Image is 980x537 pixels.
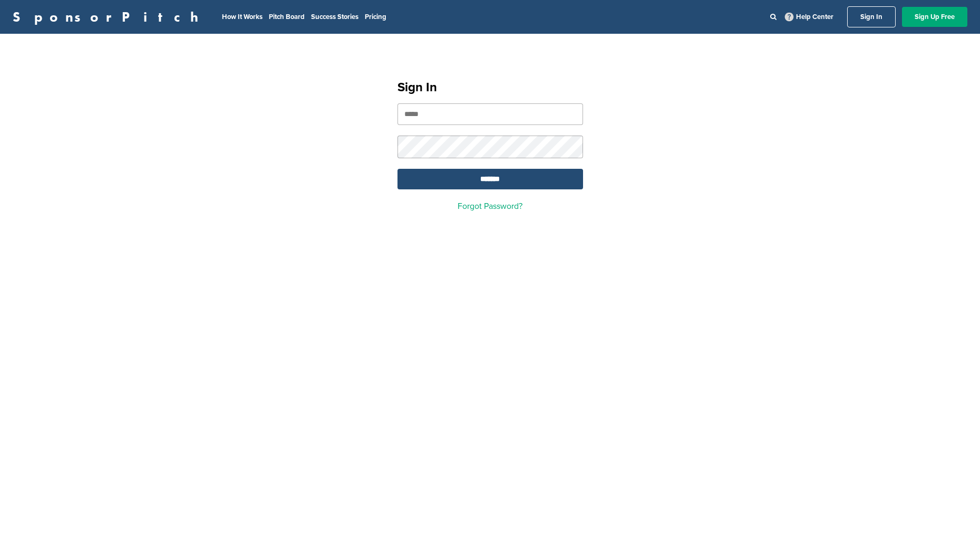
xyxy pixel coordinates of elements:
a: Sign In [847,6,896,27]
a: SponsorPitch [13,10,205,24]
a: Success Stories [311,13,358,21]
a: Sign Up Free [902,7,967,27]
a: Help Center [783,11,836,23]
a: Pricing [365,13,386,21]
a: Pitch Board [269,13,305,21]
h1: Sign In [397,78,583,97]
a: How It Works [222,13,263,21]
a: Forgot Password? [458,201,522,212]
